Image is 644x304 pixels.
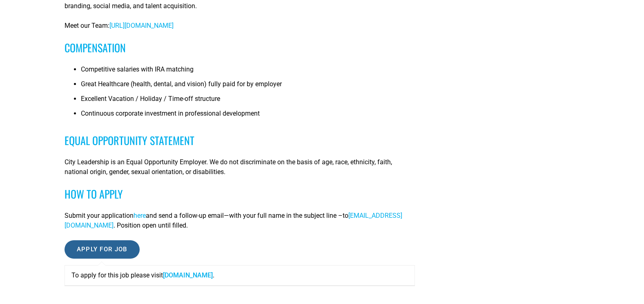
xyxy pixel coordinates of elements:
span: Equal Opportunity Statement [65,132,194,148]
span: Excellent Vacation / Holiday / Time-off structure [81,95,220,103]
span: Great Healthcare (health, dental, and vision) fully paid for by employer [81,80,282,88]
span: Compensation [65,40,126,56]
span: Competitive salaries with IRA matching [81,65,194,73]
span: . Position open until filled. [114,221,188,229]
span: Continuous corporate investment in professional development [81,110,260,117]
span: City Leadership is an Equal Opportunity Employer. We do not discriminate on the basis of age, rac... [65,158,392,176]
input: Apply for job [65,240,140,259]
span: Meet our Team: [65,22,109,29]
span: How to Apply [65,186,123,202]
span: and send a follow-up email—with your full name in the subject line –to [146,212,348,219]
span: Submit your application [65,212,134,219]
a: [URL][DOMAIN_NAME] [109,22,174,29]
a: [DOMAIN_NAME] [163,271,213,279]
a: here [134,212,146,219]
p: To apply for this job please visit . [71,270,408,280]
